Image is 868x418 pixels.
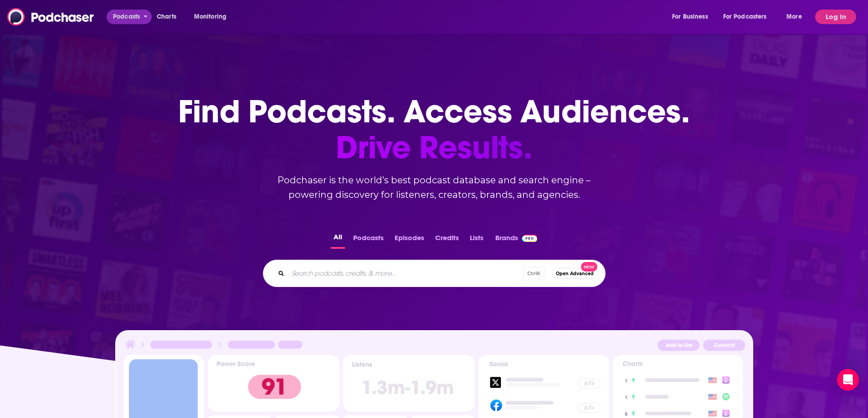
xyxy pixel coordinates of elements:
[723,10,767,23] span: For Podcasters
[392,231,427,249] button: Episodes
[113,10,140,23] span: Podcasts
[331,231,345,249] button: All
[467,231,486,249] button: Lists
[523,267,544,280] span: Ctrl K
[288,266,523,281] input: Search podcasts, credits, & more...
[7,8,95,25] img: Podchaser - Follow, Share and Rate Podcasts
[495,231,538,249] a: BrandsPodchaser Pro
[672,10,708,23] span: For Business
[343,355,475,412] img: Podcast Insights Listens
[837,369,859,391] div: Open Intercom Messenger
[123,338,745,354] img: Podcast Insights Header
[556,271,594,276] span: Open Advanced
[188,10,238,24] button: open menu
[717,10,780,24] button: open menu
[432,231,462,249] button: Credits
[350,231,386,249] button: Podcasts
[552,268,598,279] button: Open AdvancedNew
[208,355,339,412] img: Podcast Insights Power score
[815,10,856,24] button: Log In
[522,235,538,242] img: Podchaser Pro
[252,173,616,202] h2: Podchaser is the world’s best podcast database and search engine – powering discovery for listene...
[263,260,606,287] div: Search podcasts, credits, & more...
[178,130,690,166] span: Drive Results.
[107,10,152,24] button: open menu
[178,94,690,166] h1: Find Podcasts. Access Audiences.
[194,10,226,23] span: Monitoring
[780,10,813,24] button: open menu
[151,10,182,24] a: Charts
[666,10,719,24] button: open menu
[157,10,176,23] span: Charts
[786,10,802,23] span: More
[581,262,597,272] span: New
